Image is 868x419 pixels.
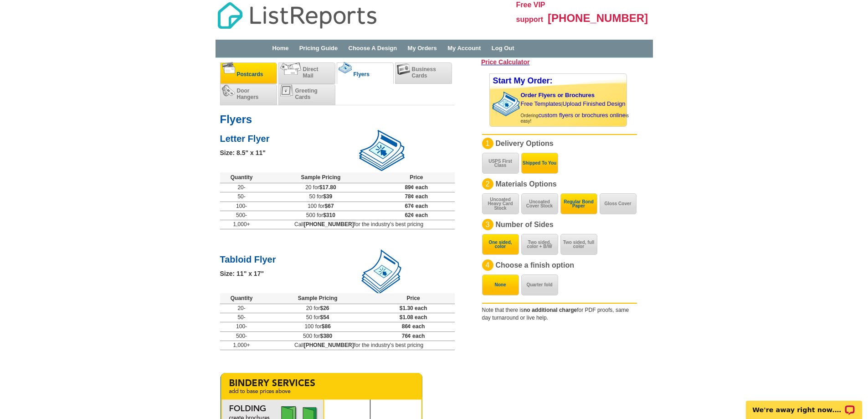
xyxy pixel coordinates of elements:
[521,193,558,214] button: Uncoated Cover Stock
[237,71,263,78] span: Postcards
[237,88,259,100] span: Door Hangers
[220,148,455,157] div: Size: 8.5" x 11"
[405,212,428,218] span: 62¢ each
[220,341,263,350] td: 1,000+
[220,220,263,229] td: 1,000+
[354,71,370,78] span: Flyers
[263,192,378,202] td: 50 for
[220,322,263,331] td: 100-
[220,131,455,144] h2: Letter Flyer
[482,178,493,190] div: 2
[482,219,493,230] div: 3
[220,114,455,124] h1: Flyers
[263,304,372,313] td: 20 for
[740,390,868,419] iframe: LiveChat chat widget
[482,234,519,255] button: One sided, color
[303,66,318,79] span: Direct Mail
[263,202,378,211] td: 100 for
[222,85,235,96] img: doorhangers.png
[521,274,558,295] button: Quarter fold
[492,45,514,52] a: Log Out
[325,203,334,209] span: $67
[482,138,493,149] div: 1
[220,183,263,192] td: 20-
[482,274,519,295] button: None
[521,153,558,174] button: Shipped To You
[524,307,577,313] b: no additional charge
[492,89,524,119] img: stack of brochures with custom content
[521,102,629,124] span: | Ordering is easy!
[482,193,519,214] button: Uncoated Heavy Card Stock
[447,45,481,52] a: My Account
[490,89,497,119] img: background image for brochures and flyers arrow
[263,313,372,322] td: 50 for
[412,66,436,79] span: Business Cards
[405,184,428,191] span: 89¢ each
[220,172,263,183] th: Quantity
[482,303,637,322] div: Note that there is for PDF proofs, same day turnaround or live help.
[280,85,293,96] img: greetingcards.png
[560,234,597,255] button: Two sided, full color
[304,342,354,348] b: [PHONE_NUMBER]
[548,12,648,24] span: [PHONE_NUMBER]
[323,193,332,200] span: $39
[405,193,428,200] span: 78¢ each
[496,261,574,269] span: Choose a finish option
[220,331,263,341] td: 500-
[220,211,263,220] td: 500-
[323,212,335,218] span: $310
[482,259,493,271] div: 4
[320,333,332,339] span: $380
[222,62,235,73] img: postcards.png
[490,74,627,89] div: Start My Order:
[521,100,561,107] a: Free Templates
[280,62,301,75] img: directmail.png
[322,323,331,330] span: $86
[220,293,263,304] th: Quantity
[320,314,329,321] span: $54
[220,304,263,313] td: 20-
[220,192,263,202] td: 50-
[263,183,378,192] td: 20 for
[220,202,263,211] td: 100-
[220,269,455,278] div: Size: 11" x 17"
[263,172,378,183] th: Sample Pricing
[402,323,425,330] span: 86¢ each
[560,193,597,214] button: Regular Bond Paper
[319,184,336,191] span: $17.80
[397,63,410,75] img: businesscards.png
[402,333,425,339] span: 76¢ each
[562,100,625,107] a: Upload Finished Design
[263,293,372,304] th: Sample Pricing
[538,112,625,119] a: custom flyers or brochures online
[378,172,454,183] th: Price
[521,92,595,98] a: Order Flyers or Brochures
[263,341,455,350] td: Call for the industry's best pricing
[220,313,263,322] td: 50-
[400,305,427,311] span: $1.30 each
[516,1,545,23] span: Free VIP support
[521,234,558,255] button: Two sided, color + B/W
[481,58,530,66] a: Price Calculator
[339,62,352,73] img: flyers_c.png
[400,314,427,321] span: $1.08 each
[263,220,455,229] td: Call for the industry's best pricing
[482,153,519,174] button: USPS First Class
[496,140,554,147] span: Delivery Options
[320,305,329,311] span: $26
[220,252,455,264] h2: Tabloid Flyer
[496,221,554,228] span: Number of Sides
[600,193,637,214] button: Gloss Cover
[263,322,372,331] td: 100 for
[408,45,437,52] a: My Orders
[272,45,288,52] a: Home
[405,203,428,209] span: 67¢ each
[304,221,354,228] b: [PHONE_NUMBER]
[349,45,397,52] a: Choose A Design
[263,211,378,220] td: 500 for
[299,45,338,52] a: Pricing Guide
[496,180,557,188] span: Materials Options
